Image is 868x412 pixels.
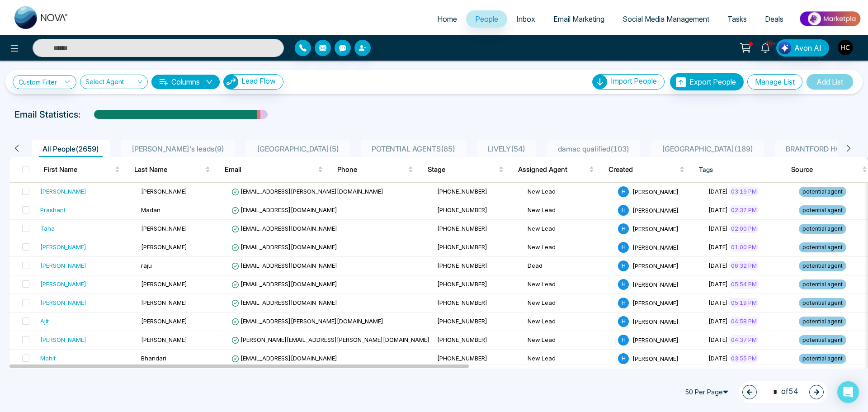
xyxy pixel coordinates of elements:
[437,280,487,288] span: [PHONE_NUMBER]
[134,164,203,175] span: Last Name
[40,187,86,196] div: [PERSON_NAME]
[231,243,337,251] span: [EMAIL_ADDRESS][DOMAIN_NAME]
[799,298,846,308] span: potential agent
[799,335,846,345] span: potential agent
[231,262,337,269] span: [EMAIL_ADDRESS][DOMAIN_NAME]
[618,316,629,327] span: H
[747,74,802,90] button: Manage List
[729,354,759,363] span: 03:55 PM
[729,187,759,196] span: 03:19 PM
[223,74,283,90] button: Lead Flow
[524,313,614,331] td: New Lead
[524,294,614,313] td: New Lead
[437,206,487,213] span: [PHONE_NUMBER]
[128,144,228,153] span: [PERSON_NAME]'s leads ( 9 )
[708,188,728,195] span: [DATE]
[437,188,487,195] span: [PHONE_NUMBER]
[689,77,736,86] span: Export People
[206,78,213,85] span: down
[765,39,774,47] span: 10+
[837,381,859,403] div: Open Intercom Messenger
[618,260,629,271] span: H
[613,10,718,28] a: Social Media Management
[44,164,113,175] span: First Name
[225,164,316,175] span: Email
[729,335,759,344] span: 04:37 PM
[231,225,337,232] span: [EMAIL_ADDRESS][DOMAIN_NAME]
[437,243,487,251] span: [PHONE_NUMBER]
[141,355,166,362] span: Bhandari
[40,354,56,363] div: Mohit
[428,164,497,175] span: Stage
[632,280,679,288] span: [PERSON_NAME]
[507,10,544,28] a: Inbox
[799,279,846,289] span: potential agent
[437,336,487,343] span: [PHONE_NUMBER]
[778,42,791,54] img: Lead Flow
[632,299,679,306] span: [PERSON_NAME]
[729,205,759,214] span: 02:37 PM
[791,164,860,175] span: Source
[708,317,728,325] span: [DATE]
[553,14,604,24] span: Email Marketing
[729,261,759,270] span: 06:32 PM
[524,238,614,257] td: New Lead
[518,164,587,175] span: Assigned Agent
[729,242,759,251] span: 01:00 PM
[437,317,487,325] span: [PHONE_NUMBER]
[40,224,55,233] div: Taha
[40,261,86,270] div: [PERSON_NAME]
[632,225,679,232] span: [PERSON_NAME]
[330,157,420,182] th: Phone
[799,354,846,364] span: potential agent
[466,10,507,28] a: People
[40,279,86,289] div: [PERSON_NAME]
[141,299,187,306] span: [PERSON_NAME]
[618,335,629,346] span: H
[141,225,187,232] span: [PERSON_NAME]
[524,350,614,368] td: New Lead
[755,39,776,55] a: 10+
[475,14,498,24] span: People
[217,157,330,182] th: Email
[618,223,629,234] span: H
[437,225,487,232] span: [PHONE_NUMBER]
[437,262,487,269] span: [PHONE_NUMBER]
[524,220,614,238] td: New Lead
[692,157,783,182] th: Tags
[658,144,757,153] span: [GEOGRAPHIC_DATA] ( 189 )
[524,275,614,294] td: New Lead
[368,144,459,153] span: POTENTIAL AGENTS ( 85 )
[632,206,679,213] span: [PERSON_NAME]
[141,243,187,251] span: [PERSON_NAME]
[231,188,383,195] span: [EMAIL_ADDRESS][PERSON_NAME][DOMAIN_NAME]
[151,75,220,89] button: Columnsdown
[838,40,853,55] img: User Avatar
[794,43,821,53] span: Avon AI
[768,386,798,398] span: of 54
[231,280,337,288] span: [EMAIL_ADDRESS][DOMAIN_NAME]
[231,336,429,343] span: [PERSON_NAME][EMAIL_ADDRESS][PERSON_NAME][DOMAIN_NAME]
[141,206,160,213] span: Madan
[799,187,846,197] span: potential agent
[141,280,187,288] span: [PERSON_NAME]
[141,336,187,343] span: [PERSON_NAME]
[729,298,759,307] span: 05:19 PM
[437,355,487,362] span: [PHONE_NUMBER]
[670,73,744,90] button: Export People
[37,157,127,182] th: First Name
[681,385,735,399] span: 50 Per Page
[708,299,728,306] span: [DATE]
[231,355,337,362] span: [EMAIL_ADDRESS][DOMAIN_NAME]
[776,39,829,57] button: Avon AI
[799,242,846,252] span: potential agent
[40,205,66,214] div: Prashant
[337,164,406,175] span: Phone
[632,317,679,325] span: [PERSON_NAME]
[554,144,633,153] span: damac qualified ( 103 )
[511,157,601,182] th: Assigned Agent
[618,205,629,216] span: H
[40,242,86,251] div: [PERSON_NAME]
[718,10,756,28] a: Tasks
[729,224,759,233] span: 02:00 PM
